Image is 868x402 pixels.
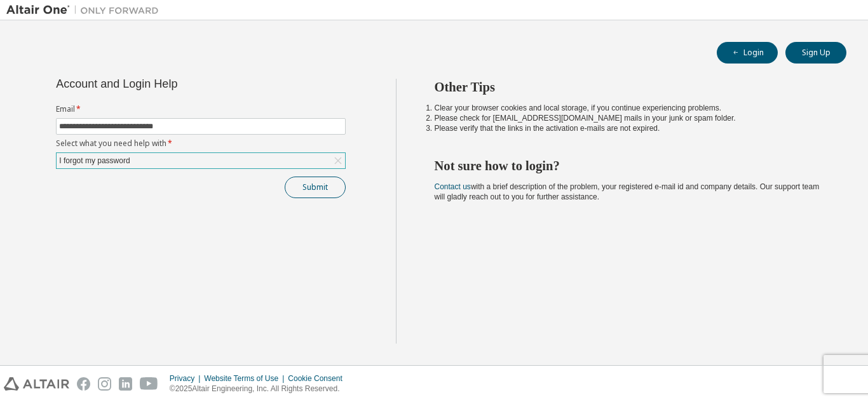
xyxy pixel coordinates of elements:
a: Contact us [435,182,471,191]
h2: Not sure how to login? [435,157,824,174]
button: Login [717,42,778,64]
label: Select what you need help with [56,138,346,149]
div: Account and Login Help [56,79,288,89]
img: linkedin.svg [119,377,132,391]
img: youtube.svg [140,377,158,391]
h2: Other Tips [435,79,824,95]
div: I forgot my password [57,154,132,168]
button: Submit [285,177,346,198]
div: Cookie Consent [288,373,349,384]
img: altair_logo.svg [4,377,69,391]
label: Email [56,104,346,114]
span: with a brief description of the problem, your registered e-mail id and company details. Our suppo... [435,182,820,201]
div: Website Terms of Use [204,373,288,384]
li: Clear your browser cookies and local storage, if you continue experiencing problems. [435,103,824,113]
img: Altair One [6,4,165,17]
div: Privacy [170,373,204,384]
div: I forgot my password [57,153,345,168]
li: Please check for [EMAIL_ADDRESS][DOMAIN_NAME] mails in your junk or spam folder. [435,113,824,123]
li: Please verify that the links in the activation e-mails are not expired. [435,123,824,133]
img: facebook.svg [77,377,90,391]
img: instagram.svg [98,377,111,391]
p: © 2025 Altair Engineering, Inc. All Rights Reserved. [170,384,350,394]
button: Sign Up [785,42,846,64]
